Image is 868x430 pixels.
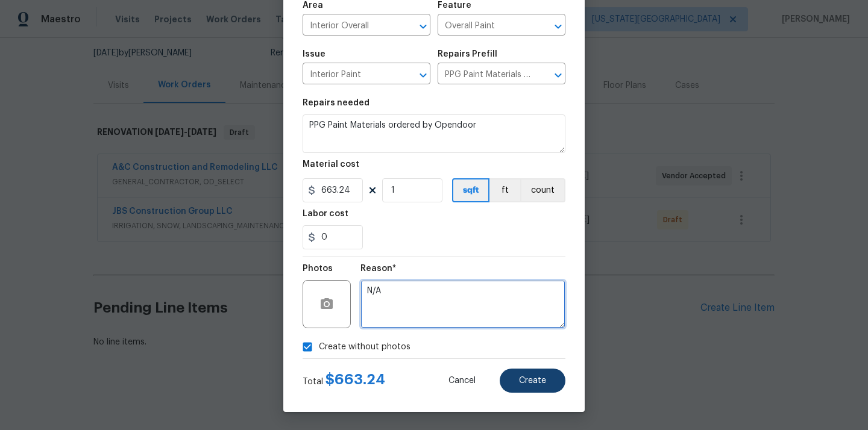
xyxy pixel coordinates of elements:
[489,178,520,202] button: ft
[550,18,567,35] button: Open
[303,264,333,273] h5: Photos
[303,99,370,107] h5: Repairs needed
[415,18,432,35] button: Open
[360,264,396,273] h5: Reason*
[303,373,385,388] div: Total
[438,1,471,10] h5: Feature
[519,376,546,385] span: Create
[303,114,565,153] textarea: PPG Paint Materials ordered by Opendoor
[415,67,432,84] button: Open
[520,178,565,202] button: count
[303,210,348,218] h5: Labor cost
[319,341,410,354] span: Create without photos
[303,160,359,169] h5: Material cost
[452,178,489,202] button: sqft
[325,372,385,387] span: $ 663.24
[303,1,323,10] h5: Area
[303,50,325,58] h5: Issue
[438,50,497,58] h5: Repairs Prefill
[500,369,565,393] button: Create
[429,369,495,393] button: Cancel
[360,280,565,328] textarea: N/A
[550,67,567,84] button: Open
[448,376,476,385] span: Cancel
